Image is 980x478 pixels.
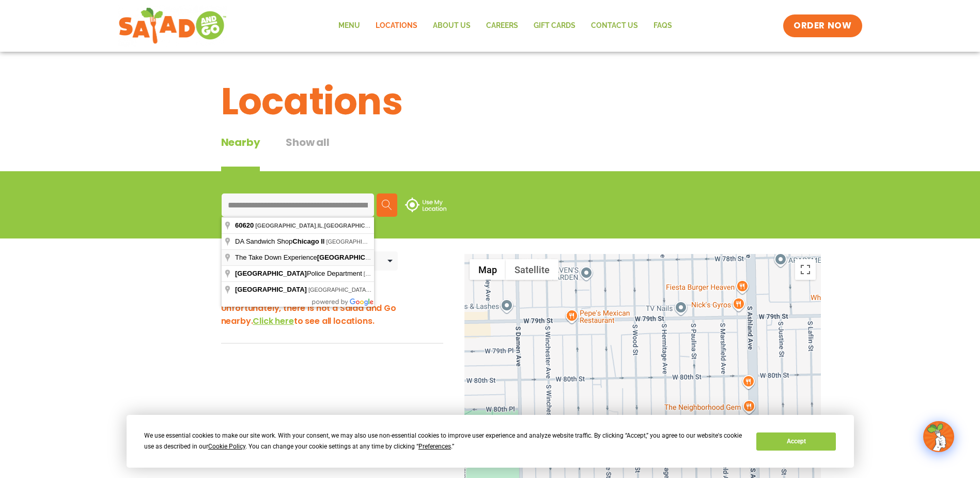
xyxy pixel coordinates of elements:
img: use-location.svg [405,198,446,212]
span: [GEOGRAPHIC_DATA], [GEOGRAPHIC_DATA], , [364,271,571,277]
a: Menu [331,14,368,38]
a: FAQs [646,14,680,38]
button: Show satellite imagery [506,259,558,280]
div: We use essential cookies to make our site work. With your consent, we may also use non-essential ... [144,430,744,452]
div: Cookie Consent Prompt [127,415,854,468]
span: [GEOGRAPHIC_DATA], [GEOGRAPHIC_DATA] , [326,238,525,245]
span: [GEOGRAPHIC_DATA] [235,270,307,277]
button: Toggle fullscreen view [795,259,816,280]
a: GIFT CARDS [526,14,583,38]
span: [GEOGRAPHIC_DATA] [235,286,307,293]
a: Careers [478,14,526,38]
span: Cookie Policy [208,443,245,450]
h3: Bummer, we wish we were here, too! Unfortunately, there is not a Salad and Go nearby. to see all ... [221,289,443,327]
span: Chicago Il [292,237,324,245]
span: IL [318,222,323,229]
div: Nearby [221,135,260,171]
span: 0 [221,255,227,267]
span: The Take Down Experience [235,253,464,261]
span: Click here [253,315,293,327]
a: ORDER NOW [783,14,862,37]
button: Show street map [470,259,506,280]
button: Accept [756,432,836,451]
h1: Locations [221,73,759,129]
img: search.svg [382,200,392,210]
span: [GEOGRAPHIC_DATA] [255,222,316,229]
span: , , [255,222,385,229]
nav: Menu [331,14,680,38]
span: 60620 [235,221,254,229]
div: Tabbed content [221,135,355,171]
span: DA Sandwich Shop [235,237,326,245]
img: new-SAG-logo-768×292 [118,5,227,47]
img: wpChatIcon [924,422,953,451]
span: [GEOGRAPHIC_DATA] [GEOGRAPHIC_DATA] [317,253,462,261]
a: Locations [368,14,425,38]
button: Show all [286,135,329,171]
span: Preferences [418,443,451,450]
a: Contact Us [583,14,646,38]
a: About Us [425,14,478,38]
span: Police Department [235,270,364,277]
span: ORDER NOW [794,20,851,32]
span: [GEOGRAPHIC_DATA], [GEOGRAPHIC_DATA], , [308,287,516,293]
div: Nearby Locations [221,255,303,267]
span: [GEOGRAPHIC_DATA] [324,222,385,229]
